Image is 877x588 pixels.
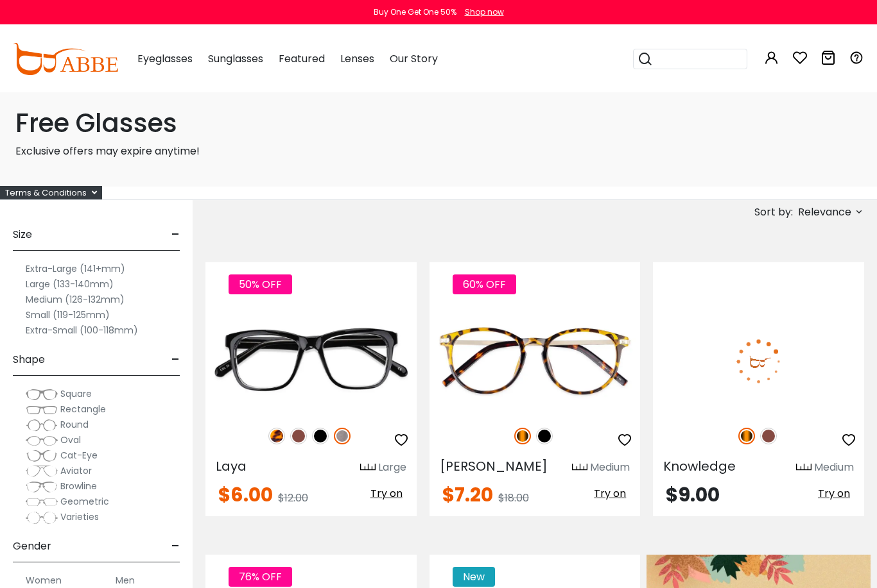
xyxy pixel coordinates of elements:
span: Featured [279,51,325,66]
img: Varieties.png [26,511,58,525]
span: Lenses [340,51,374,66]
img: abbeglasses.com [13,43,118,75]
span: $7.20 [442,481,493,508]
span: Relevance [798,201,851,224]
span: Rectangle [60,403,106,416]
span: Browline [60,480,97,492]
img: Black [312,428,329,444]
div: Medium [814,460,854,475]
p: Exclusive offers may expire anytime! [15,144,862,159]
span: Our Story [390,51,438,66]
a: Shop now [458,6,504,17]
span: - [171,219,180,250]
img: Gun [334,428,351,444]
img: Brown [760,428,777,444]
span: $12.00 [278,491,308,505]
span: [PERSON_NAME] [440,457,548,475]
span: $6.00 [218,481,273,508]
img: Oval.png [26,434,58,447]
span: Try on [818,486,850,501]
label: Small (119-125mm) [26,307,110,323]
span: Eyeglasses [137,51,193,66]
span: 50% OFF [229,274,292,294]
span: Aviator [60,464,92,477]
img: Tortoise Knowledge - Acetate ,Universal Bridge Fit [653,308,864,414]
div: Buy One Get One 50% [374,6,456,18]
img: Round.png [26,419,58,432]
span: Varieties [60,510,99,523]
span: Cat-Eye [60,449,98,462]
span: - [171,531,180,562]
img: size ruler [572,463,587,473]
img: Tortoise [514,428,531,444]
label: Large (133-140mm) [26,276,114,292]
span: Square [60,387,92,400]
img: size ruler [360,463,376,473]
span: 60% OFF [453,274,516,294]
label: Extra-Large (141+mm) [26,261,125,276]
div: Large [378,460,406,475]
span: 76% OFF [229,567,292,587]
span: Try on [594,486,626,501]
button: Try on [367,485,406,502]
label: Medium (126-132mm) [26,292,125,307]
img: Leopard [268,428,285,444]
span: Knowledge [663,457,736,475]
img: Tortoise [738,428,755,444]
span: $9.00 [666,481,720,508]
div: Medium [590,460,630,475]
img: Geometric.png [26,496,58,508]
span: Shape [13,344,45,375]
img: Square.png [26,388,58,401]
img: Brown [290,428,307,444]
span: New [453,567,495,587]
span: Gender [13,531,51,562]
img: Black [536,428,553,444]
button: Try on [590,485,630,502]
label: Men [116,573,135,588]
img: Gun Laya - Plastic ,Universal Bridge Fit [205,308,417,414]
span: Round [60,418,89,431]
span: Sunglasses [208,51,263,66]
img: size ruler [796,463,812,473]
span: Try on [370,486,403,501]
span: Laya [216,457,247,475]
span: - [171,344,180,375]
span: Geometric [60,495,109,508]
div: Shop now [465,6,504,18]
span: Size [13,219,32,250]
label: Women [26,573,62,588]
span: Sort by: [754,205,793,219]
img: Tortoise Callie - Combination ,Universal Bridge Fit [430,308,641,414]
span: $18.00 [498,491,529,505]
img: Browline.png [26,480,58,493]
h1: Free Glasses [15,108,862,139]
img: Rectangle.png [26,403,58,416]
img: Cat-Eye.png [26,449,58,462]
span: Oval [60,433,81,446]
img: Aviator.png [26,465,58,478]
label: Extra-Small (100-118mm) [26,323,138,338]
button: Try on [814,485,854,502]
